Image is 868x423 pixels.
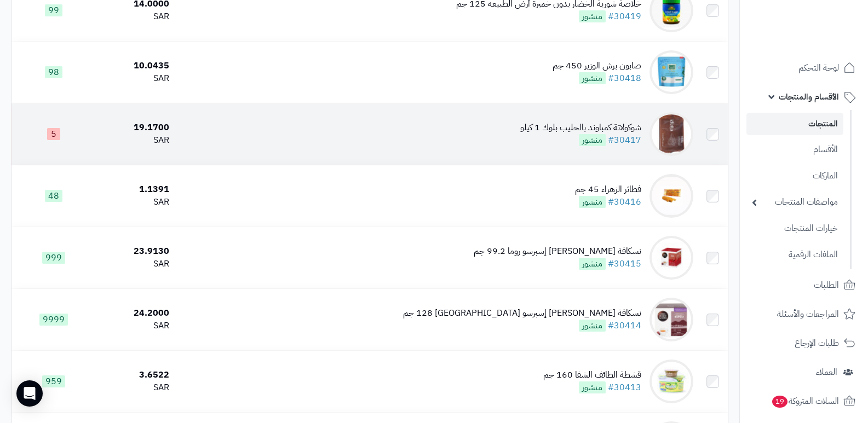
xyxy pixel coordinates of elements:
div: نسكافة [PERSON_NAME] إسبرسو روما 99.2 جم [474,245,641,258]
a: #30419 [608,10,641,23]
a: الطلبات [746,272,861,298]
span: منشور [579,381,606,393]
div: Open Intercom Messenger [16,380,43,407]
a: المنتجات [746,113,843,135]
div: SAR [100,381,169,394]
div: 19.1700 [100,121,169,134]
div: 23.9130 [100,245,169,258]
span: السلات المتروكة [771,393,839,409]
span: منشور [579,72,606,84]
a: الأقسام [746,138,843,161]
div: SAR [100,320,169,332]
span: منشور [579,134,606,146]
a: الماركات [746,164,843,188]
img: صابون برش الوزير 450 جم [649,50,693,94]
a: الملفات الرقمية [746,243,843,266]
a: لوحة التحكم [746,55,861,81]
div: SAR [100,196,169,208]
span: طلبات الإرجاع [795,335,839,351]
span: منشور [579,196,606,208]
div: SAR [100,72,169,85]
span: 48 [45,190,62,202]
span: 9999 [39,314,68,326]
span: منشور [579,10,606,22]
a: العملاء [746,359,861,385]
a: #30414 [608,319,641,332]
div: شوكولاتة كمباوند بالحليب بلوك 1 كيلو [520,121,641,134]
div: قشطة الطائف الشفا 160 جم [543,369,641,381]
div: 24.2000 [100,307,169,320]
span: منشور [579,320,606,332]
a: طلبات الإرجاع [746,330,861,356]
span: الطلبات [814,277,839,293]
div: صابون برش الوزير 450 جم [553,60,641,72]
div: 10.0435 [100,60,169,72]
div: 1.1391 [100,183,169,196]
a: #30417 [608,134,641,147]
a: المراجعات والأسئلة [746,301,861,327]
a: #30415 [608,257,641,270]
span: العملاء [816,364,837,380]
img: شوكولاتة كمباوند بالحليب بلوك 1 كيلو [649,112,693,156]
span: 99 [45,4,62,16]
img: فطائر الزهراء 45 جم [649,174,693,218]
img: نسكافة دولتشي غوستو إسبرسو روما 99.2 جم [649,236,693,280]
span: المراجعات والأسئلة [777,306,839,322]
div: SAR [100,134,169,147]
span: لوحة التحكم [798,60,839,76]
img: قشطة الطائف الشفا 160 جم [649,360,693,403]
span: الأقسام والمنتجات [779,89,839,105]
div: SAR [100,258,169,270]
span: 999 [42,252,65,264]
img: نسكافة دولتشي غوستو إسبرسو نابولي 128 جم [649,298,693,341]
a: #30416 [608,195,641,208]
a: مواصفات المنتجات [746,190,843,214]
a: #30413 [608,381,641,394]
span: 19 [772,396,787,408]
div: فطائر الزهراء 45 جم [575,183,641,196]
span: 5 [47,128,60,140]
span: 98 [45,66,62,78]
div: نسكافة [PERSON_NAME] إسبرسو [GEOGRAPHIC_DATA] 128 جم [403,307,641,320]
div: 3.6522 [100,369,169,381]
div: SAR [100,10,169,23]
a: خيارات المنتجات [746,217,843,240]
span: منشور [579,258,606,270]
span: 959 [42,375,65,387]
a: #30418 [608,72,641,85]
a: السلات المتروكة19 [746,388,861,414]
